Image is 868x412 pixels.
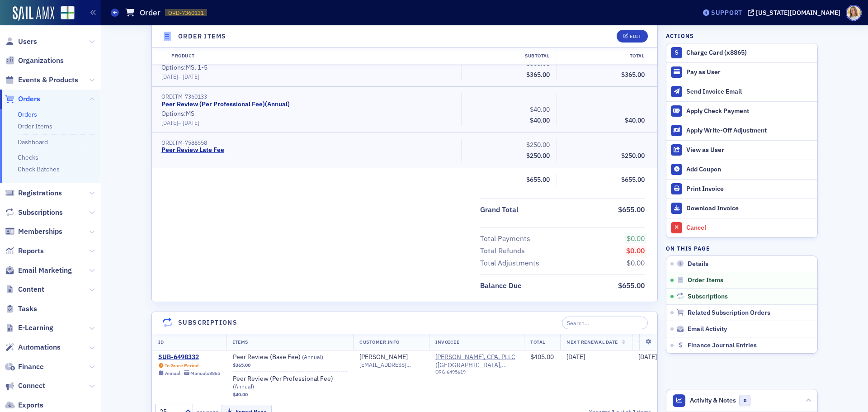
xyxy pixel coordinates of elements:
[435,339,459,345] span: Invoicee
[18,246,44,256] span: Reports
[756,9,840,17] div: [US_STATE][DOMAIN_NAME]
[18,165,60,173] a: Check Batches
[556,52,651,60] div: Total
[18,323,53,333] span: E-Learning
[5,381,45,391] a: Connect
[54,6,75,21] a: View Homepage
[566,339,618,345] span: Next Renewal Date
[688,260,708,268] span: Details
[18,284,44,294] span: Content
[161,146,224,154] a: Peer Review Late Fee
[161,93,455,100] div: ORDITM-7360133
[530,116,550,124] span: $40.00
[480,204,519,215] div: Grand Total
[5,400,43,410] a: Exports
[530,105,550,114] span: $40.00
[666,218,817,237] button: Cancel
[480,258,539,269] div: Total Adjustments
[18,265,72,275] span: Email Marketing
[18,304,37,314] span: Tasks
[158,353,220,361] div: SUB-6498332
[686,88,813,96] div: Send Invoice Email
[638,339,667,345] span: Start Date
[18,381,45,391] span: Connect
[461,52,556,60] div: Subtotal
[526,71,550,79] span: $365.00
[18,362,44,372] span: Finance
[666,32,694,40] h4: Actions
[359,353,408,361] a: [PERSON_NAME]
[630,34,641,39] div: Edit
[666,179,817,199] a: Print Invoice
[5,37,37,47] a: Users
[5,246,44,256] a: Reports
[621,175,645,184] span: $655.00
[18,37,37,47] span: Users
[686,185,813,193] div: Print Invoice
[5,362,44,372] a: Finance
[686,204,813,213] div: Download Invoice
[13,6,54,21] img: SailAMX
[5,284,44,294] a: Content
[688,293,728,301] span: Subscriptions
[688,309,770,317] span: Related Subscription Orders
[666,101,817,121] button: Apply Check Payment
[5,342,61,352] a: Automations
[617,30,648,43] button: Edit
[5,304,37,314] a: Tasks
[233,353,347,361] span: Peer Review (Base Fee)
[18,75,78,85] span: Events & Products
[666,199,817,218] a: Download Invoice
[5,188,62,198] a: Registrations
[359,361,423,368] span: [EMAIL_ADDRESS][DOMAIN_NAME]
[480,246,525,256] div: Total Refunds
[5,94,40,104] a: Orders
[480,258,542,269] span: Total Adjustments
[161,100,290,109] a: Peer Review (Per Professional Fee)(Annual)
[480,246,528,256] span: Total Refunds
[739,395,750,406] span: 0
[688,276,723,284] span: Order Items
[5,265,72,275] a: Email Marketing
[435,353,518,378] span: Richard Baker, CPA, PLLC (Brookhaven, MS)
[178,318,237,327] h4: Subscriptions
[5,56,64,66] a: Organizations
[627,234,645,243] span: $0.00
[5,323,53,333] a: E-Learning
[435,353,518,369] span: Richard Baker, CPA, PLLC (Brookhaven, MS)
[562,317,648,329] input: Search…
[618,281,645,290] span: $655.00
[233,353,347,361] a: Peer Review (Base Fee) (Annual)
[233,375,347,391] a: Peer Review (Per Professional Fee) (Annual)
[666,244,818,252] h4: On this page
[480,204,522,215] span: Grand Total
[190,370,220,376] div: Manual x8865
[158,339,164,345] span: ID
[165,370,180,376] div: Annual
[748,9,844,16] button: [US_STATE][DOMAIN_NAME]
[666,160,817,179] button: Add Coupon
[566,353,585,361] span: [DATE]
[530,339,545,345] span: Total
[233,339,248,345] span: Items
[18,94,40,104] span: Orders
[165,363,198,369] div: In Grace Period
[140,7,160,18] h1: Order
[435,353,518,369] a: [PERSON_NAME], CPA, PLLC ([GEOGRAPHIC_DATA], [GEOGRAPHIC_DATA])
[161,73,455,80] div: –
[621,152,645,160] span: $250.00
[161,139,455,146] div: ORDITM-7588558
[18,208,63,218] span: Subscriptions
[161,73,178,80] span: [DATE]
[18,342,61,352] span: Automations
[18,110,37,118] a: Orders
[233,362,250,368] span: $365.00
[686,68,813,76] div: Pay as User
[846,5,862,21] span: Profile
[5,227,62,237] a: Memberships
[480,233,533,244] span: Total Payments
[711,9,742,17] div: Support
[5,75,78,85] a: Events & Products
[690,396,736,405] span: Activity & Notes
